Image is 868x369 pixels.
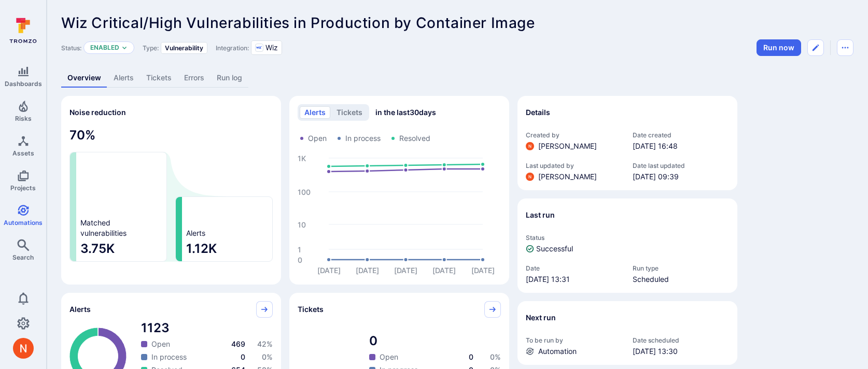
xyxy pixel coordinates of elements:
button: Expand dropdown [121,45,128,51]
text: [DATE] [394,266,417,275]
text: [DATE] [317,266,341,275]
button: Run automation [757,39,801,56]
img: ACg8ocIprwjrgDQnDsNSk9Ghn5p5-B8DpAKWoJ5Gi9syOE4K59tr4Q=s96-c [526,173,534,181]
h2: Details [526,107,550,118]
button: Automation menu [837,39,853,56]
span: [DATE] 09:39 [633,172,729,182]
a: Tickets [140,68,178,88]
span: Date [526,264,622,272]
span: Resolved [399,133,430,144]
div: Neeren Patki [526,142,534,150]
span: Successful [536,244,573,254]
div: Automation tabs [61,68,853,88]
button: Enabled [90,44,119,52]
span: Risks [15,115,32,122]
span: Automation [538,346,577,357]
span: Tickets [298,304,324,315]
h2: Next run [526,313,556,323]
span: 0 [241,352,245,361]
span: Alerts [69,304,91,315]
span: 1.12K [186,240,268,257]
span: Run type [633,264,729,272]
span: Open [380,352,398,362]
div: Vulnerability [161,42,207,54]
text: [DATE] [432,266,456,275]
span: Scheduled [633,274,729,285]
text: 0 [298,256,302,264]
span: In process [345,133,381,144]
span: [DATE] 13:30 [633,346,729,357]
div: Neeren Patki [526,173,534,181]
span: [PERSON_NAME] [538,172,597,182]
text: [DATE] [356,266,379,275]
section: Details widget [517,96,737,190]
span: Type: [143,44,159,52]
span: Open [151,339,170,349]
span: Search [12,253,34,261]
img: ACg8ocIprwjrgDQnDsNSk9Ghn5p5-B8DpAKWoJ5Gi9syOE4K59tr4Q=s96-c [526,142,534,150]
span: 469 [231,339,245,348]
h2: Last run [526,210,555,220]
button: alerts [300,106,330,119]
span: To be run by [526,336,622,344]
a: Errors [178,68,211,88]
span: [DATE] 16:48 [633,141,729,151]
a: Overview [61,68,107,88]
span: [PERSON_NAME] [538,141,597,151]
button: Edit automation [807,39,824,56]
span: Status: [61,44,81,52]
span: Created by [526,131,622,139]
span: in the last 30 days [375,107,436,118]
section: Next run widget [517,301,737,365]
a: Alerts [107,68,140,88]
span: Assets [12,149,34,157]
text: 100 [298,188,311,196]
text: 10 [298,220,306,229]
div: Alerts/Tickets trend [289,96,509,285]
span: Alerts [186,228,205,238]
div: Neeren Patki [13,338,34,359]
span: Open [308,133,327,144]
span: Projects [10,184,36,192]
span: 0 % [262,352,273,361]
span: total [141,320,273,336]
span: Wiz Critical/High Vulnerabilities in Production by Container Image [61,14,535,32]
span: Last updated by [526,162,622,169]
text: 1 [298,245,301,254]
img: ACg8ocIprwjrgDQnDsNSk9Ghn5p5-B8DpAKWoJ5Gi9syOE4K59tr4Q=s96-c [13,338,34,359]
span: total [369,333,501,349]
a: Run log [211,68,248,88]
span: Wiz [265,42,278,53]
span: 0 [469,352,473,361]
text: 1K [298,154,306,163]
button: tickets [332,106,367,119]
span: Matched vulnerabilities [80,218,127,238]
section: Last run widget [517,198,737,293]
span: 3.75K [80,240,162,257]
span: In process [151,352,187,362]
span: Dashboards [5,80,42,88]
span: Noise reduction [69,108,126,117]
span: 42 % [257,339,273,348]
span: Date scheduled [633,336,729,344]
text: [DATE] [471,266,495,275]
span: 70 % [69,127,273,144]
span: Date created [633,131,729,139]
span: Date last updated [633,162,729,169]
span: Integration: [216,44,249,52]
span: [DATE] 13:31 [526,274,622,285]
span: 0 % [490,352,501,361]
span: Automations [4,219,43,226]
span: Status [526,234,729,242]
